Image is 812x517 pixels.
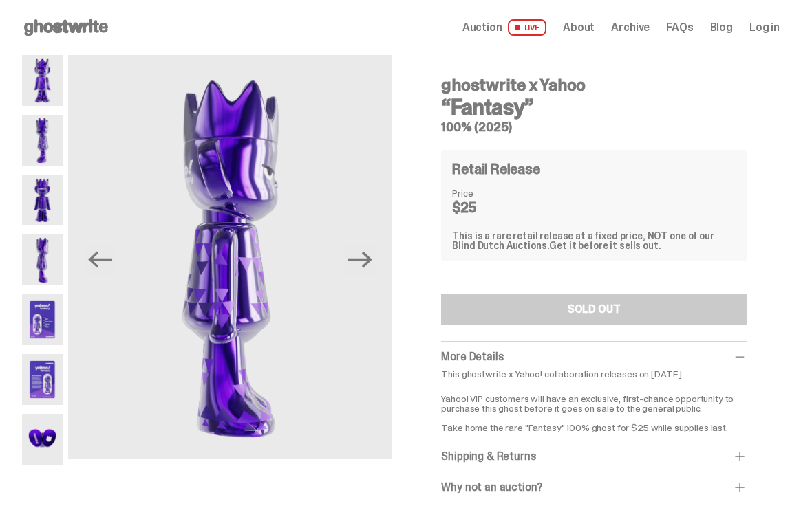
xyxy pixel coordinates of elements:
[85,245,115,275] button: Previous
[441,481,747,494] div: Why not an auction?
[22,354,63,405] img: Yahoo-HG---6.png
[462,19,546,36] a: Auction LIVE
[441,384,747,432] p: Yahoo! VIP customers will have an exclusive, first-chance opportunity to purchase this ghost befo...
[611,22,650,33] a: Archive
[441,349,503,364] span: More Details
[441,294,747,324] button: SOLD OUT
[452,231,736,250] div: This is a rare retail release at a fixed price, NOT one of our Blind Dutch Auctions.
[22,234,63,285] img: Yahoo-HG---4.png
[441,369,747,379] p: This ghostwrite x Yahoo! collaboration releases on [DATE].
[666,22,693,33] a: FAQs
[22,115,63,166] img: Yahoo-HG---2.png
[452,201,521,214] dd: $25
[68,55,392,459] img: Yahoo-HG---4.png
[568,304,621,315] div: SOLD OUT
[441,96,747,118] h3: “Fantasy”
[22,414,63,465] img: Yahoo-HG---7.png
[441,121,747,133] h5: 100% (2025)
[441,450,747,463] div: Shipping & Returns
[508,19,547,36] span: LIVE
[441,77,747,93] h4: ghostwrite x Yahoo
[749,22,780,33] a: Log in
[452,162,539,176] h4: Retail Release
[563,22,595,33] a: About
[462,22,502,33] span: Auction
[22,294,63,345] img: Yahoo-HG---5.png
[710,22,733,33] a: Blog
[452,188,521,198] dt: Price
[549,239,661,252] span: Get it before it sells out.
[22,55,63,106] img: Yahoo-HG---1.png
[345,245,375,275] button: Next
[22,175,63,225] img: Yahoo-HG---3.png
